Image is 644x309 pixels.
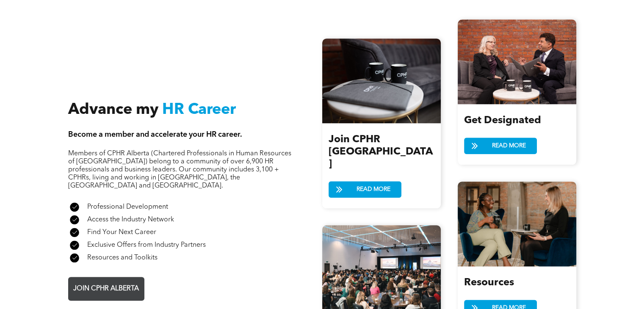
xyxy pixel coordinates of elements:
span: Resources [464,278,514,288]
span: Find Your Next Career [87,229,156,236]
span: READ MORE [354,182,393,197]
a: JOIN CPHR ALBERTA [68,277,144,301]
span: Exclusive Offers from Industry Partners [87,242,206,248]
a: READ MORE [329,181,401,198]
a: READ MORE [464,138,537,154]
span: Join CPHR [GEOGRAPHIC_DATA] [329,135,433,169]
span: Get Designated [464,116,541,126]
span: JOIN CPHR ALBERTA [70,281,142,297]
span: Access the Industry Network [87,216,174,223]
span: Members of CPHR Alberta (Chartered Professionals in Human Resources of [GEOGRAPHIC_DATA]) belong ... [68,150,291,189]
span: Advance my [68,102,158,118]
span: Professional Development [87,204,168,210]
span: READ MORE [489,138,529,154]
span: Resources and Toolkits [87,254,158,261]
span: HR Career [162,102,236,118]
span: Become a member and accelerate your HR career. [68,131,242,138]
